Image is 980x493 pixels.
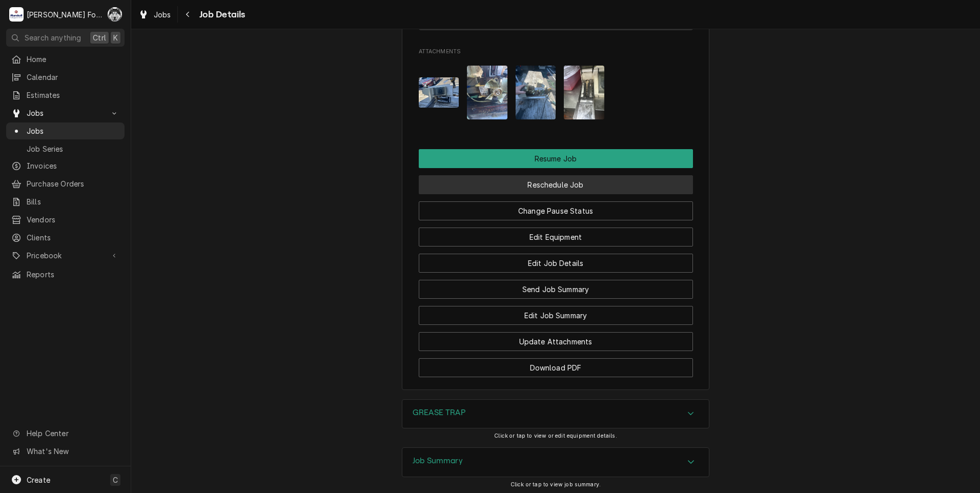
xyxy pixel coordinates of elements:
[402,447,709,477] div: Job Summary
[6,443,125,460] a: Go to What's New
[113,32,118,43] span: K
[25,32,81,43] span: Search anything
[419,168,693,194] div: Button Group Row
[6,29,125,47] button: Search anythingCtrlK
[27,90,119,100] span: Estimates
[494,433,617,439] span: Click or tap to view or edit equipment details.
[6,425,125,442] a: Go to Help Center
[516,66,556,119] img: 78B3qiavRsWo2JSZ9S7c
[9,7,24,22] div: M
[6,87,125,104] a: Estimates
[419,77,459,108] img: 9JWxsqxzSlC7sGaF1KOE
[419,246,693,273] div: Button Group Row
[419,325,693,351] div: Button Group Row
[6,193,125,210] a: Bills
[27,54,119,65] span: Home
[27,196,119,207] span: Bills
[419,57,693,128] span: Attachments
[419,273,693,299] div: Button Group Row
[6,105,125,121] a: Go to Jobs
[27,232,119,243] span: Clients
[6,69,125,86] a: Calendar
[9,7,24,22] div: Marshall Food Equipment Service's Avatar
[419,149,693,168] div: Button Group Row
[419,149,693,168] button: Resume Job
[6,229,125,246] a: Clients
[413,408,465,418] h3: GREASE TRAP
[402,400,709,428] button: Accordion Details Expand Trigger
[419,351,693,377] div: Button Group Row
[6,211,125,228] a: Vendors
[419,149,693,377] div: Button Group
[6,122,125,139] a: Jobs
[27,143,119,154] span: Job Series
[419,48,693,56] span: Attachments
[27,214,119,225] span: Vendors
[108,7,122,22] div: Chris Murphy (103)'s Avatar
[196,8,246,22] span: Job Details
[413,456,463,466] h3: Job Summary
[27,126,119,136] span: Jobs
[419,228,693,246] button: Edit Equipment
[27,72,119,83] span: Calendar
[419,254,693,273] button: Edit Job Details
[419,194,693,220] div: Button Group Row
[6,175,125,192] a: Purchase Orders
[93,32,106,43] span: Ctrl
[419,299,693,325] div: Button Group Row
[27,428,118,439] span: Help Center
[6,247,125,264] a: Go to Pricebook
[6,51,125,68] a: Home
[402,399,709,429] div: GREASE TRAP
[180,6,196,23] button: Navigate back
[27,160,119,171] span: Invoices
[134,6,175,23] a: Jobs
[108,7,122,22] div: C(
[402,448,709,477] div: Accordion Header
[27,269,119,280] span: Reports
[419,358,693,377] button: Download PDF
[6,140,125,157] a: Job Series
[27,476,50,484] span: Create
[419,332,693,351] button: Update Attachments
[419,175,693,194] button: Reschedule Job
[6,266,125,283] a: Reports
[511,481,601,488] span: Click or tap to view job summary.
[564,66,604,119] img: NRSI90F0TVSo206gWnYr
[113,475,118,485] span: C
[419,280,693,299] button: Send Job Summary
[6,157,125,174] a: Invoices
[27,9,102,20] div: [PERSON_NAME] Food Equipment Service
[27,178,119,189] span: Purchase Orders
[419,220,693,246] div: Button Group Row
[27,250,104,261] span: Pricebook
[27,108,104,118] span: Jobs
[402,400,709,428] div: Accordion Header
[402,448,709,477] button: Accordion Details Expand Trigger
[27,446,118,457] span: What's New
[419,48,693,128] div: Attachments
[154,9,171,20] span: Jobs
[419,201,693,220] button: Change Pause Status
[467,66,507,119] img: rrs91B2vQr2v1GCkBcQt
[419,306,693,325] button: Edit Job Summary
